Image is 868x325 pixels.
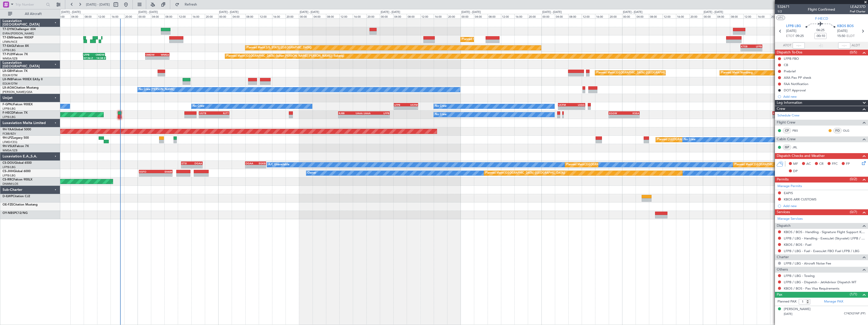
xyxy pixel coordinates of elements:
div: WMSA [157,53,169,56]
div: EGKB [255,162,266,165]
div: - [182,165,192,168]
span: 09:25 [796,34,804,39]
div: KTEB [741,45,751,48]
div: 00:00 [57,14,70,18]
div: 14:38 Z [95,56,105,59]
div: OMDW [146,53,157,56]
div: 08:00 [488,14,501,18]
div: RJTT [214,112,229,115]
div: KSEA [624,112,639,115]
div: Flight Confirmed [808,7,835,12]
span: [DATE] [786,29,796,34]
a: [PERSON_NAME]/QSA [3,90,32,94]
span: ALDT [852,43,860,48]
div: No Crew [193,103,204,110]
div: 04:00 [636,14,649,18]
div: 20:00 [528,14,541,18]
span: LX-INB [3,78,12,81]
div: CP [783,128,791,133]
span: Others [777,267,788,273]
a: OY-NBSPC12/NG [3,212,28,215]
div: - [572,107,585,110]
div: - [139,173,156,176]
div: [DATE] - [DATE] [623,10,642,14]
span: C74ZX21NP (PP) [844,312,865,316]
span: 06:25 [816,28,824,33]
a: T7-EAGLFalcon 8X [3,45,29,48]
div: - [339,115,351,118]
div: 16:00 [514,14,528,18]
span: F-HECD [3,111,14,114]
div: - [773,115,788,118]
div: Planned Maint [GEOGRAPHIC_DATA] (Sultan [PERSON_NAME] [PERSON_NAME] - Subang) [226,52,344,60]
div: [DATE] - [DATE] [219,10,238,14]
div: EHAM [156,170,172,173]
div: 00:00 [138,14,151,18]
a: LX-INBFalcon 900EX EASy II [3,78,42,81]
div: Planned Maint [US_STATE] ([GEOGRAPHIC_DATA]) [247,44,312,52]
div: KSEA [773,112,788,115]
a: WMSA/SZB [3,57,17,60]
div: No Crew [435,111,447,118]
div: 08:00 [649,14,662,18]
span: LX-AOA [3,86,14,89]
div: Planned Maint [GEOGRAPHIC_DATA] ([GEOGRAPHIC_DATA]) [485,169,565,177]
div: 00:00 [622,14,636,18]
div: - [751,48,762,51]
a: LFPB/LBG [3,107,16,111]
div: - [741,48,751,51]
div: UCFM [558,103,572,106]
div: - [199,115,214,118]
div: 08:00 [245,14,259,18]
div: 20:00 [205,14,218,18]
div: [DATE] - [DATE] [61,10,81,14]
div: FO [833,128,842,133]
a: LFPB/LBG [3,174,16,177]
div: 16:00 [111,14,124,18]
div: DGAA [246,162,256,165]
div: 12:00 [420,14,434,18]
a: 9H-VSLKFalcon 7X [3,145,29,148]
div: DOT Approval [784,88,806,92]
div: No Crew [PERSON_NAME] [139,86,174,93]
input: Trip Number [15,1,45,8]
div: LFPB [751,45,762,48]
span: Dispatch Checks and Weather [777,153,825,159]
div: [DATE] - [DATE] [704,10,723,14]
div: 20:00 [770,14,784,18]
a: EDLW/DTM [3,82,17,86]
div: 20:00 [286,14,299,18]
div: 07:56 Z [84,56,95,59]
span: (0/2) [850,176,857,182]
button: Refresh [173,1,203,9]
a: CS-RRCFalcon 900LX [3,178,32,181]
div: LFPB [394,103,406,106]
span: (0/5) [850,50,857,55]
a: LX-GBHFalcon 7X [3,70,28,73]
div: - [406,107,418,110]
span: Leg Information [777,100,802,106]
div: 12:00 [97,14,111,18]
a: Manage PAX [824,299,843,304]
div: 12:00 [178,14,191,18]
span: [DATE] [837,29,848,34]
div: No Crew [435,103,447,110]
span: 9H-YAA [3,128,14,131]
span: Flight Crew [777,120,795,126]
div: EGGW [609,112,624,115]
span: ATOT [783,43,791,48]
a: JRL [792,145,804,150]
div: 12:00 [663,14,676,18]
div: LFPB FBO [784,56,799,61]
span: T7-DYN [3,28,14,31]
a: WMSA/SZB [3,149,17,152]
a: Manage Permits [777,184,802,189]
span: F-GPNJ [3,103,13,106]
div: - [214,115,229,118]
div: 04:00 [232,14,245,18]
div: 00:00 [703,14,716,18]
div: [PERSON_NAME] [784,307,811,312]
div: Owner [308,169,316,177]
span: OE-FZE [3,203,13,206]
div: 04:00 [151,14,164,18]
